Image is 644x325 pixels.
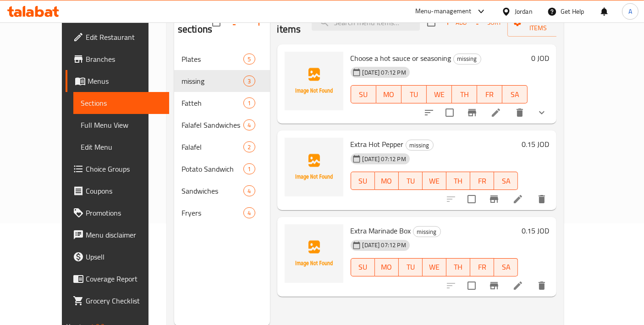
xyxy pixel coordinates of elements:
[418,102,440,124] button: sort-choices
[182,141,243,152] span: Falafel
[406,140,434,151] div: missing
[88,76,162,87] span: Menus
[628,6,632,16] span: A
[477,85,502,103] button: FR
[86,295,162,306] span: Grocery Checklist
[355,260,371,274] span: SU
[426,174,443,188] span: WE
[174,180,270,202] div: Sandwiches4
[406,140,433,151] span: missing
[182,119,243,130] div: Falafel Sandwiches
[174,44,270,227] nav: Menu sections
[66,70,170,92] a: Menus
[174,202,270,224] div: Fryers4
[474,260,490,274] span: FR
[427,85,452,103] button: WE
[182,163,243,174] span: Potato Sandwich
[174,70,270,92] div: missing3
[244,99,254,108] span: 1
[182,207,243,218] span: Fryers
[243,163,255,174] div: items
[402,260,419,274] span: TU
[426,260,443,274] span: WE
[536,107,547,118] svg: Show Choices
[446,258,470,276] button: TH
[375,258,399,276] button: MO
[494,172,518,190] button: SA
[182,97,243,108] span: Fatteh
[351,172,375,190] button: SU
[359,155,410,163] span: [DATE] 07:12 PM
[182,76,243,87] span: missing
[440,103,459,122] span: Select to update
[66,224,170,246] a: Menu disclaimer
[86,54,162,65] span: Branches
[81,141,162,152] span: Edit Menu
[182,185,243,196] span: Sandwiches
[66,180,170,202] a: Coupons
[498,260,514,274] span: SA
[73,92,170,114] a: Sections
[379,174,395,188] span: MO
[506,88,524,101] span: SA
[174,92,270,114] div: Fatteh1
[502,85,528,103] button: SA
[86,229,162,240] span: Menu disclaimer
[512,194,523,205] a: Edit menu item
[66,246,170,268] a: Upsell
[423,258,446,276] button: WE
[376,85,402,103] button: MO
[243,207,255,218] div: items
[66,26,170,48] a: Edit Restaurant
[402,85,427,103] button: TU
[243,119,255,130] div: items
[399,172,423,190] button: TU
[174,136,270,158] div: Falafel2
[243,54,255,65] div: items
[182,54,243,65] span: Plates
[285,224,343,283] img: Extra Marinade Box
[512,280,523,291] a: Edit menu item
[450,174,467,188] span: TH
[174,158,270,180] div: Potato Sandwich1
[285,138,343,196] img: Extra Hot Pepper
[430,88,448,101] span: WE
[244,143,254,152] span: 2
[452,85,477,103] button: TH
[375,172,399,190] button: MO
[456,88,473,101] span: TH
[81,119,162,130] span: Full Menu View
[86,273,162,284] span: Coverage Report
[351,137,404,151] span: Extra Hot Pepper
[470,172,494,190] button: FR
[178,9,212,36] h2: Menu sections
[66,202,170,224] a: Promotions
[351,85,376,103] button: SU
[359,68,410,77] span: [DATE] 07:12 PM
[355,174,371,188] span: SU
[380,88,398,101] span: MO
[86,251,162,262] span: Upsell
[244,209,254,217] span: 4
[73,114,170,136] a: Full Menu View
[470,258,494,276] button: FR
[405,88,423,101] span: TU
[379,260,395,274] span: MO
[244,77,254,86] span: 3
[86,163,162,174] span: Choice Groups
[244,121,254,130] span: 4
[481,88,499,101] span: FR
[498,174,514,188] span: SA
[285,52,343,110] img: Choose a hot sauce or seasoning
[490,107,501,118] a: Edit menu item
[243,141,255,152] div: items
[174,114,270,136] div: Falafel Sandwiches4
[399,258,423,276] button: TU
[531,52,549,65] h6: 0 JOD
[244,187,254,195] span: 4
